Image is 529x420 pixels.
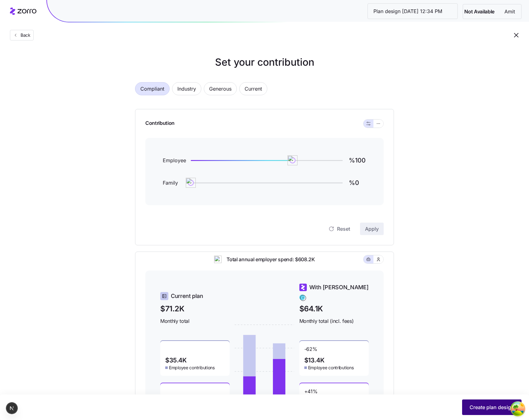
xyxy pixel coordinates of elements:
[177,83,196,95] span: Industry
[323,223,355,235] button: Reset
[245,83,262,95] span: Current
[239,82,267,95] button: Current
[337,225,350,233] span: Reset
[160,303,230,314] span: $71.2K
[171,292,203,300] span: Current plan
[304,388,318,398] span: + 41 %
[308,365,354,371] span: Employee contributions
[309,283,369,292] span: With [PERSON_NAME]
[186,178,196,188] img: ai-icon.png
[10,30,34,40] button: Back
[172,82,201,95] button: Industry
[135,82,170,95] button: Compliant
[140,83,164,95] span: Compliant
[204,82,237,95] button: Generous
[222,256,315,263] span: Total annual employer spend: $608.2K
[214,256,222,263] img: ai-icon.png
[163,179,190,187] span: Family
[288,155,297,165] img: ai-icon.png
[163,157,190,164] span: Employee
[304,346,317,356] span: -62 %
[169,365,215,371] span: Employee contributions
[160,317,230,325] span: Monthly total
[299,317,369,325] span: Monthly total (incl. fees)
[165,357,187,363] span: $35.4K
[110,55,419,70] h1: Set your contribution
[462,399,522,415] button: Create plan design
[304,357,325,363] span: $13.4K
[360,223,384,235] button: Apply
[209,83,232,95] span: Generous
[512,403,524,415] button: Open Tanstack query devtools
[18,32,30,38] span: Back
[365,225,379,233] span: Apply
[299,303,369,314] span: $64.1K
[464,8,494,16] span: Not Available
[145,119,175,128] span: Contribution
[499,8,520,16] span: Amit
[470,403,514,411] span: Create plan design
